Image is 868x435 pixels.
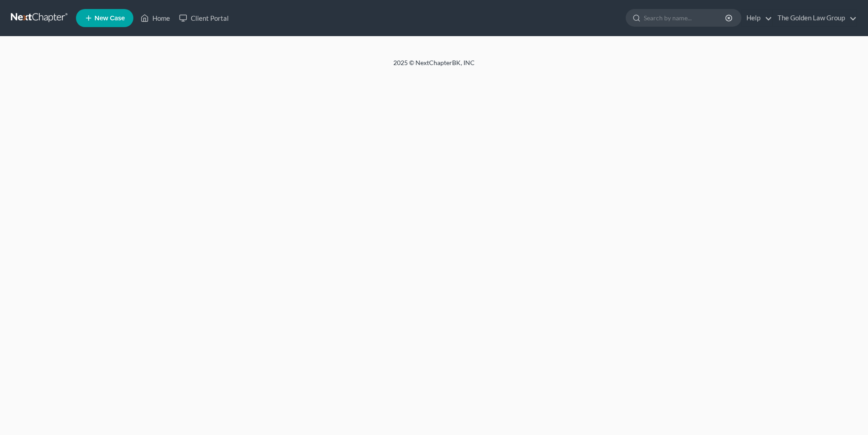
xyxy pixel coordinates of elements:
a: Client Portal [175,10,233,26]
div: 2025 © NextChapterBK, INC [176,58,692,75]
input: Search by name... [644,9,726,26]
a: Help [742,10,772,26]
a: Home [136,10,175,26]
span: New Case [94,15,125,22]
a: The Golden Law Group [773,10,857,26]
